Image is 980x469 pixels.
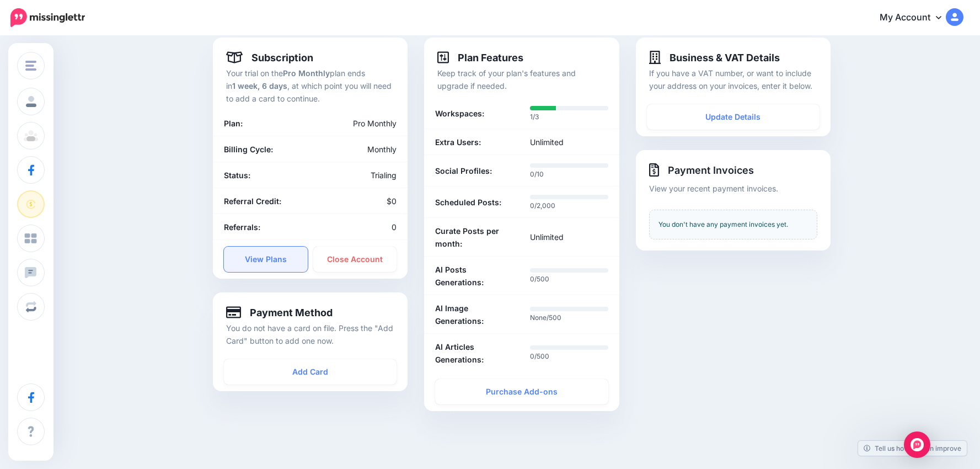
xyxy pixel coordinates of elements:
[283,68,330,78] b: Pro Monthly
[647,104,820,130] a: Update Details
[530,312,608,323] p: None/500
[224,222,260,232] b: Referrals:
[226,306,333,319] h4: Payment Method
[226,322,394,347] p: You do not have a card on file. Press the "Add Card" button to add one now.
[530,169,608,180] p: 0/10
[435,164,492,177] b: Social Profiles:
[310,195,405,207] div: $0
[224,247,308,272] a: View Plans
[10,8,85,27] img: Missinglettr
[869,4,963,31] a: My Account
[435,107,484,120] b: Workspaces:
[435,379,608,404] a: Purchase Add-ons
[649,163,817,177] h4: Payment Invoices
[435,196,501,209] b: Scheduled Posts:
[224,359,397,385] a: Add Card
[435,302,513,327] b: AI Image Generations:
[226,51,313,64] h4: Subscription
[224,170,250,180] b: Status:
[649,67,817,92] p: If you have a VAT number, or want to include your address on your invoices, enter it below.
[522,225,617,250] div: Unlimited
[437,51,523,64] h4: Plan Features
[435,136,481,148] b: Extra Users:
[858,441,967,456] a: Tell us how we can improve
[313,247,397,272] a: Close Account
[649,51,780,64] h4: Business & VAT Details
[310,169,405,182] div: Trialing
[226,67,394,105] p: Your trial on the plan ends in , at which point you will need to add a card to continue.
[392,222,397,232] span: 0
[224,119,243,128] b: Plan:
[224,145,273,154] b: Billing Cycle:
[522,136,617,148] div: Unlimited
[232,81,287,90] b: 1 week, 6 days
[649,210,817,239] div: You don't have any payment invoices yet.
[904,431,930,458] div: Open Intercom Messenger
[530,200,608,211] p: 0/2,000
[279,117,405,130] div: Pro Monthly
[530,111,608,122] p: 1/3
[25,61,36,71] img: menu.png
[649,182,817,195] p: View your recent payment invoices.
[310,143,405,156] div: Monthly
[435,340,513,366] b: AI Articles Generations:
[530,274,608,285] p: 0/500
[435,263,513,289] b: AI Posts Generations:
[437,67,606,92] p: Keep track of your plan's features and upgrade if needed.
[224,196,281,206] b: Referral Credit:
[435,225,513,250] b: Curate Posts per month:
[530,351,608,362] p: 0/500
